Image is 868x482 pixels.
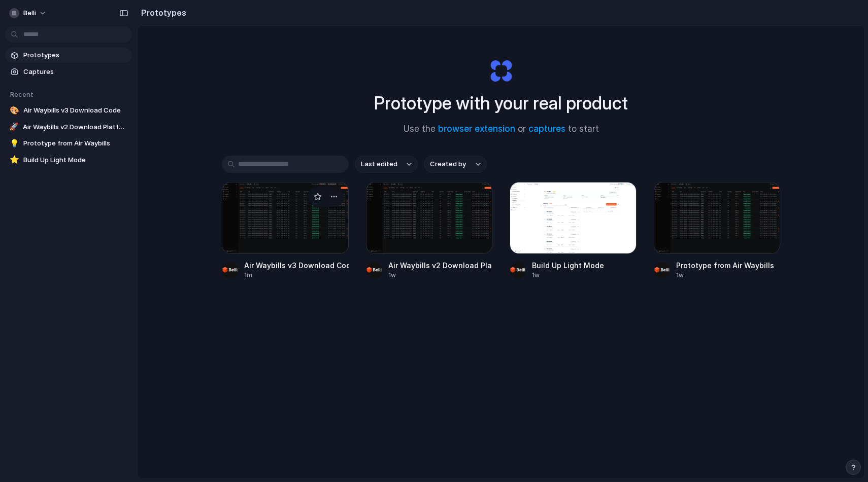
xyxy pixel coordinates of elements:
[9,155,19,165] div: ⭐
[5,153,132,168] a: ⭐Build Up Light Mode
[23,155,128,165] span: Build Up Light Mode
[361,159,397,169] span: Last edited
[366,182,493,280] a: Air Waybills v2 Download PlatformAir Waybills v2 Download Platform1w
[388,271,493,280] div: 1w
[532,260,604,271] div: Build Up Light Mode
[244,260,349,271] div: Air Waybills v3 Download Code
[23,67,128,77] span: Captures
[9,138,19,149] div: 💡
[5,136,132,151] a: 💡Prototype from Air Waybills
[23,50,128,60] span: Prototypes
[23,122,128,132] span: Air Waybills v2 Download Platform
[438,124,515,134] a: browser extension
[424,156,487,173] button: Created by
[374,90,628,117] h1: Prototype with your real product
[355,156,418,173] button: Last edited
[9,105,19,116] div: 🎨
[5,120,132,135] a: 🚀Air Waybills v2 Download Platform
[510,182,637,280] a: Build Up Light ModeBuild Up Light Mode1w
[137,7,186,19] h2: Prototypes
[10,90,34,98] span: Recent
[5,64,132,80] a: Captures
[9,122,19,132] div: 🚀
[5,5,52,21] button: belli
[244,271,349,280] div: 1m
[404,123,599,136] span: Use the or to start
[222,182,349,280] a: Air Waybills v3 Download CodeAir Waybills v3 Download Code1m
[430,159,466,169] span: Created by
[23,138,128,149] span: Prototype from Air Waybills
[676,271,774,280] div: 1w
[532,271,604,280] div: 1w
[23,105,128,116] span: Air Waybills v3 Download Code
[23,8,36,18] span: belli
[5,103,132,118] a: 🎨Air Waybills v3 Download Code
[5,48,132,63] a: Prototypes
[654,182,781,280] a: Prototype from Air WaybillsPrototype from Air Waybills1w
[528,124,565,134] a: captures
[676,260,774,271] div: Prototype from Air Waybills
[388,260,493,271] div: Air Waybills v2 Download Platform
